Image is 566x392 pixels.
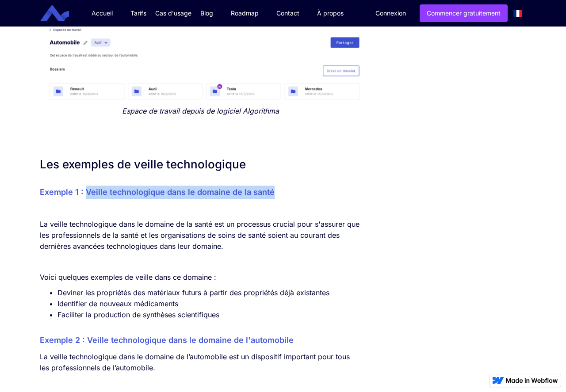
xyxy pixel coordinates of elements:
[40,137,361,148] p: ‍
[40,334,361,347] h3: Exemple 2 : Veille technologique dans le domaine de l'automobile
[40,203,361,214] p: ‍
[369,5,413,22] a: Connexion
[40,256,361,267] p: ‍
[420,4,508,22] a: Commencer gratuitement
[40,272,361,283] p: Voici quelques exemples de veille dans ce domaine :
[40,351,361,373] p: La veille technologique dans le domaine de l’automobile est un dispositif important pour tous les...
[40,219,361,252] p: La veille technologique dans le domaine de la santé est un processus crucial pour s'assurer que l...
[40,156,361,172] h2: Les exemples de veille technologique
[57,287,361,298] li: Deviner les propriétés des matériaux futurs à partir des propriétés déjà existantes
[122,107,279,115] em: Espace de travail depuis de logiciel Algorithma
[40,186,361,199] h3: Exemple 1 : Veille technologique dans le domaine de la santé
[155,9,191,18] div: Cas d'usage
[57,298,361,309] li: Identifier de nouveaux médicaments
[47,5,76,22] a: home
[57,309,361,320] li: Faciliter la production de synthèses scientifiques
[40,378,361,389] p: ‍
[40,121,361,132] p: ‍
[506,378,558,383] img: Made in Webflow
